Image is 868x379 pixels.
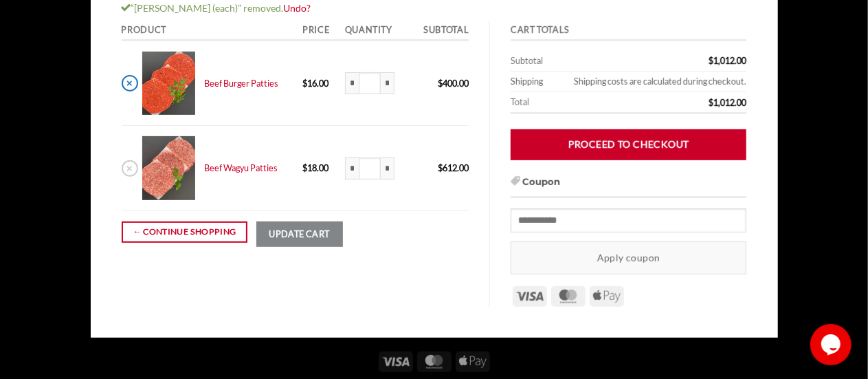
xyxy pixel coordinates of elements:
[709,96,746,107] bdi: 1,012.00
[302,162,307,173] span: $
[122,1,747,17] div: “[PERSON_NAME] (each)” removed.
[511,21,746,41] th: Cart totals
[142,52,195,116] img: Cart
[511,72,551,92] th: Shipping
[204,78,278,89] a: Beef Burger Patties
[709,96,713,107] span: $
[122,221,248,243] a: ← Continue shopping
[438,78,443,89] span: $
[142,136,195,200] img: Cart
[204,162,278,173] a: Beef Wagyu Patties
[511,175,746,198] h3: Coupon
[122,75,138,91] a: Remove Beef Burger Patties from cart
[122,21,298,41] th: Product
[302,78,307,89] span: $
[256,221,343,247] button: Update cart
[438,78,469,89] bdi: 400.00
[511,51,621,72] th: Subtotal
[551,72,746,92] td: Shipping costs are calculated during checkout.
[511,129,746,160] a: Proceed to checkout
[438,162,469,173] bdi: 612.00
[438,162,443,173] span: $
[302,162,329,173] bdi: 18.00
[709,55,713,66] span: $
[122,160,138,177] a: Remove Beef Wagyu Patties from cart
[284,2,311,14] a: Undo?
[340,21,410,41] th: Quantity
[810,324,854,365] iframe: chat widget
[709,55,746,66] bdi: 1,012.00
[410,21,469,41] th: Subtotal
[298,21,341,41] th: Price
[511,92,621,114] th: Total
[511,241,746,274] button: Apply coupon
[302,78,329,89] bdi: 16.00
